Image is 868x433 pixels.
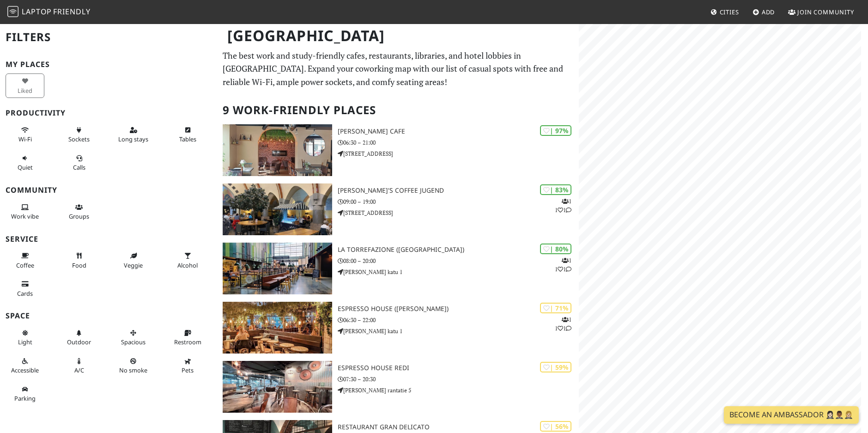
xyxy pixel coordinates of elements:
span: People working [11,212,39,220]
span: Outdoor area [67,338,91,346]
a: Ziara's Cafe | 97% [PERSON_NAME] Cafe 06:30 – 21:00 [STREET_ADDRESS] [217,124,579,176]
a: Espresso House REDI | 59% Espresso House REDI 07:30 – 20:30 [PERSON_NAME] rantatie 5 [217,361,579,413]
h3: [PERSON_NAME] Cafe [338,128,579,135]
span: Cities [720,8,739,16]
button: Groups [60,200,98,224]
button: Veggie [114,248,153,273]
div: | 59% [540,362,571,372]
span: Group tables [69,212,89,220]
button: A/C [60,354,98,378]
p: [STREET_ADDRESS] [338,149,579,158]
div: | 80% [540,244,571,254]
button: Pets [168,354,207,378]
span: Laptop [22,6,52,17]
span: Power sockets [68,135,90,143]
img: Robert's Coffee Jugend [223,183,332,235]
button: Wi-Fi [6,122,44,147]
h3: Espresso House REDI [338,364,579,372]
span: Friendly [53,6,90,17]
span: Alcohol [177,261,198,269]
h3: Service [6,235,212,244]
p: [PERSON_NAME] katu 1 [338,327,579,335]
button: Coffee [6,248,44,273]
span: Video/audio calls [73,163,85,171]
span: Add [762,8,775,16]
div: | 97% [540,125,571,136]
button: Tables [168,122,207,147]
img: LaptopFriendly [7,6,18,17]
p: 06:30 – 21:00 [338,138,579,147]
h1: [GEOGRAPHIC_DATA] [220,23,577,49]
span: Join Community [797,8,854,16]
a: Become an Ambassador 🤵🏻‍♀️🤵🏾‍♂️🤵🏼‍♀️ [724,406,859,424]
button: Outdoor [60,325,98,350]
span: Natural light [18,338,32,346]
span: Accessible [11,366,39,374]
img: La Torrefazione (Kamppi) [223,243,332,294]
button: Calls [60,151,98,175]
p: 06:30 – 22:00 [338,316,579,324]
a: Join Community [784,4,858,20]
button: Cards [6,276,44,301]
span: Spacious [121,338,146,346]
h2: 9 Work-Friendly Places [223,96,573,124]
p: 1 1 1 [555,256,571,274]
button: Food [60,248,98,273]
h3: Restaurant Gran Delicato [338,423,579,431]
p: The best work and study-friendly cafes, restaurants, libraries, and hotel lobbies in [GEOGRAPHIC_... [223,49,573,89]
span: Quiet [18,163,33,171]
p: 1 1 1 [555,315,571,333]
span: Food [72,261,86,269]
span: Stable Wi-Fi [18,135,32,143]
span: Smoke free [119,366,147,374]
button: Work vibe [6,200,44,224]
img: Espresso House (Kamppi) [223,302,332,354]
p: 08:00 – 20:00 [338,256,579,265]
div: | 56% [540,421,571,432]
button: Sockets [60,122,98,147]
p: [STREET_ADDRESS] [338,208,579,217]
a: Cities [707,4,743,20]
img: Ziara's Cafe [223,124,332,176]
button: Accessible [6,354,44,378]
h2: Filters [6,23,212,51]
a: Espresso House (Kamppi) | 71% 111 Espresso House ([PERSON_NAME]) 06:30 – 22:00 [PERSON_NAME] katu 1 [217,302,579,354]
p: 09:00 – 19:00 [338,197,579,206]
h3: Productivity [6,109,212,117]
p: [PERSON_NAME] katu 1 [338,268,579,276]
button: Spacious [114,325,153,350]
h3: [PERSON_NAME]'s Coffee Jugend [338,187,579,195]
span: Air conditioned [74,366,84,374]
button: No smoke [114,354,153,378]
span: Credit cards [17,289,33,298]
a: Add [749,4,779,20]
span: Veggie [124,261,143,269]
a: LaptopFriendly LaptopFriendly [7,4,91,20]
div: | 83% [540,184,571,195]
p: [PERSON_NAME] rantatie 5 [338,386,579,395]
h3: My Places [6,60,212,69]
span: Coffee [16,261,34,269]
p: 1 1 1 [555,197,571,214]
h3: Espresso House ([PERSON_NAME]) [338,305,579,313]
span: Work-friendly tables [179,135,196,143]
button: Alcohol [168,248,207,273]
button: Restroom [168,325,207,350]
span: Long stays [118,135,148,143]
span: Pet friendly [182,366,194,374]
p: 07:30 – 20:30 [338,375,579,384]
button: Quiet [6,151,44,175]
a: Robert's Coffee Jugend | 83% 111 [PERSON_NAME]'s Coffee Jugend 09:00 – 19:00 [STREET_ADDRESS] [217,183,579,235]
button: Parking [6,382,44,406]
h3: Space [6,311,212,320]
span: Restroom [174,338,201,346]
a: La Torrefazione (Kamppi) | 80% 111 La Torrefazione ([GEOGRAPHIC_DATA]) 08:00 – 20:00 [PERSON_NAME... [217,243,579,294]
h3: Community [6,186,212,195]
h3: La Torrefazione ([GEOGRAPHIC_DATA]) [338,246,579,254]
div: | 71% [540,303,571,313]
img: Espresso House REDI [223,361,332,413]
button: Long stays [114,122,153,147]
button: Light [6,325,44,350]
span: Parking [14,394,36,403]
